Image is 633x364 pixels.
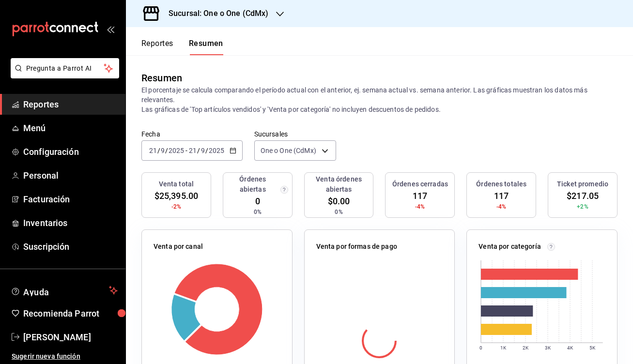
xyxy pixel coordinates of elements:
span: $25,395.00 [154,189,198,202]
span: 117 [413,189,427,202]
span: Reportes [23,98,118,111]
p: El porcentaje se calcula comparando el período actual con el anterior, ej. semana actual vs. sema... [141,85,618,114]
div: navigation tabs [141,39,223,55]
span: -4% [496,202,506,211]
text: 3K [545,345,551,350]
button: open_drawer_menu [107,25,114,33]
button: Resumen [189,39,223,55]
span: +2% [577,202,588,211]
span: One o One (CdMx) [261,146,316,155]
button: Pregunta a Parrot AI [11,58,119,78]
span: / [197,147,200,154]
text: 1K [500,345,507,350]
h3: Sucursal: One o One (CdMx) [161,8,268,19]
input: ---- [208,147,225,154]
input: ---- [168,147,185,154]
span: Pregunta a Parrot AI [26,63,104,74]
input: -- [149,147,157,154]
span: Facturación [23,193,118,206]
p: Venta por canal [154,242,203,252]
label: Sucursales [254,131,337,137]
span: -2% [171,202,181,211]
h3: Venta órdenes abiertas [309,174,370,195]
p: Venta por categoría [479,242,541,252]
h3: Órdenes totales [476,179,526,189]
a: Pregunta a Parrot AI [7,70,119,80]
span: Personal [23,169,118,182]
span: - [185,147,187,154]
text: 0 [479,345,482,350]
h3: Ticket promedio [557,179,608,189]
input: -- [201,147,205,154]
span: 117 [494,189,509,202]
span: / [205,147,208,154]
span: $0.00 [328,195,350,208]
span: / [165,147,168,154]
h3: Órdenes cerradas [392,179,448,189]
p: Venta por formas de pago [316,242,397,252]
button: Reportes [141,39,173,55]
span: 0 [255,195,260,208]
span: Menú [23,121,118,135]
span: / [157,147,160,154]
input: -- [188,147,197,154]
span: -4% [415,202,425,211]
label: Fecha [141,131,243,137]
span: Recomienda Parrot [23,307,118,320]
text: 5K [589,345,596,350]
span: Configuración [23,145,118,158]
span: $217.05 [567,189,599,202]
span: Sugerir nueva función [12,351,118,362]
h3: Órdenes abiertas [227,174,278,195]
span: Inventarios [23,216,118,229]
div: Resumen [141,71,182,85]
h3: Venta total [159,179,194,189]
input: -- [160,147,165,154]
text: 4K [567,345,573,350]
span: 0% [254,208,262,216]
span: Suscripción [23,240,118,253]
span: 0% [335,208,342,216]
span: Ayuda [23,285,105,296]
text: 2K [523,345,529,350]
span: [PERSON_NAME] [23,331,118,344]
